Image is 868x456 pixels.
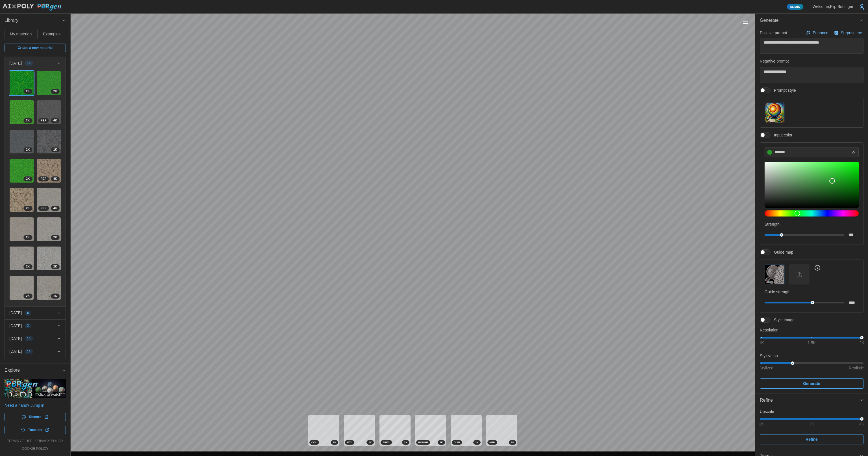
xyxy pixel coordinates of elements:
span: 2 K [26,264,30,269]
span: REF [41,118,47,123]
span: 16 [27,61,31,65]
span: Style image [771,317,795,323]
button: [DATE]3 [5,320,66,332]
a: K910bFHBOE4UJvC5Dj8z4KREF [37,159,61,183]
span: Admin [790,4,800,9]
span: 3 [27,324,29,328]
span: My materials [10,32,32,36]
span: 2 K [404,440,407,444]
img: PBRgen explained in 5 minutes [5,379,66,398]
img: Guide map [765,265,784,284]
span: Refine [806,434,818,444]
img: Prompt style [765,103,784,122]
span: 2 K [53,264,57,269]
button: Surprise me [833,29,863,37]
p: Stylization [760,353,863,359]
span: Examples [43,32,60,36]
span: 2 K [511,440,514,444]
span: DISP [454,440,460,444]
p: Need a hand? Jump in: [5,403,66,408]
button: Toggle viewport controls [741,18,749,26]
a: Tutorials [5,426,66,434]
button: Refine [760,434,863,444]
img: MujOtITkD3gRryerdJdu [10,100,34,124]
img: SPAxP1V5z1iPuFzW1bgB [10,217,34,241]
span: 2 K [53,89,57,94]
span: 2 K [26,147,30,152]
span: COL [311,440,317,444]
span: 8 [27,311,29,315]
img: kTy90mGmgqzYuix2D8ba [10,159,34,183]
span: MTL [347,440,352,444]
img: 5MgrzKnKoefrJVUtEze4 [10,130,34,154]
a: se0vHx8M1Yh4HtKhcX0D2K [9,275,34,300]
img: RvFRFoGilhkg4LHqNjP6 [10,188,34,212]
button: [DATE]8 [5,307,66,319]
a: 1lVrNKu5ZjjTom45eeWY4KREF [37,100,61,125]
span: Discord [29,413,42,421]
button: [DATE]16 [5,57,66,69]
img: se0vHx8M1Yh4HtKhcX0D [10,276,34,300]
span: NRM [489,440,495,444]
button: Generate [760,378,863,389]
img: D2mQqWy1jwjU46bOabdP [10,71,34,95]
img: AIxPoly PBRgen [2,3,62,11]
span: ROUGH [418,440,428,444]
p: [DATE] [9,336,22,341]
a: D2mQqWy1jwjU46bOabdP2K [9,71,34,95]
img: kIKwcbBQitk4gduVaFKK [10,247,34,271]
span: 15 [27,336,31,341]
span: 1 K [53,147,57,152]
span: 2 K [440,440,443,444]
a: dynVx547Re5pG9j4skuv4KREF [37,188,61,212]
img: wrVqLlg1lbVduYD5UFKh [37,276,61,300]
a: f1AQjwylG238Y1INkr2i1K [37,129,61,154]
span: 2 K [26,235,30,240]
span: REF [41,177,47,181]
span: 4 K [53,177,57,181]
img: yoveMHJhHiOC8sj6olSN [37,71,61,95]
p: Resolution [760,327,863,333]
p: Positive prompt [760,30,787,36]
span: REF [41,206,47,211]
span: 2 K [26,294,30,298]
span: Create a new material [18,44,53,52]
button: Generate [755,14,868,27]
p: [DATE] [9,323,22,329]
span: 2 K [368,440,372,444]
img: f1AQjwylG238Y1INkr2i [37,130,61,154]
button: [DATE]14 [5,345,66,357]
span: 2 K [26,118,30,123]
span: Guide map [771,249,793,255]
p: [DATE] [9,348,22,354]
a: 04QyqzGXkCG0qZ7W8nrx2K [37,246,61,271]
span: Tutorials [28,426,42,434]
span: 1 K [53,294,57,298]
img: 04QyqzGXkCG0qZ7W8nrx [37,247,61,271]
div: [DATE]16 [5,69,66,306]
span: Input color [771,132,792,138]
a: cookie policy [22,446,48,451]
span: 2 K [333,440,336,444]
a: MujOtITkD3gRryerdJdu2K [9,100,34,125]
span: 2 K [53,235,57,240]
span: 2 K [475,440,479,444]
img: dynVx547Re5pG9j4skuv [37,188,61,212]
button: [DATE]15 [5,332,66,345]
div: Generate [755,27,868,393]
span: Generate [803,379,820,388]
p: Negative prompt [760,58,863,64]
a: 5MgrzKnKoefrJVUtEze42K [9,129,34,154]
span: Library [5,14,62,27]
button: Refine [755,393,868,407]
p: Guide strength [765,289,859,295]
p: [DATE] [9,60,22,66]
div: Refine [755,407,868,449]
div: Refine [760,397,859,404]
span: 4 K [53,118,57,123]
span: Explore [5,363,62,377]
span: 2 K [26,177,30,181]
span: 14 [27,349,31,354]
a: yoveMHJhHiOC8sj6olSN2K [37,71,61,95]
button: Enhance [804,29,830,37]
